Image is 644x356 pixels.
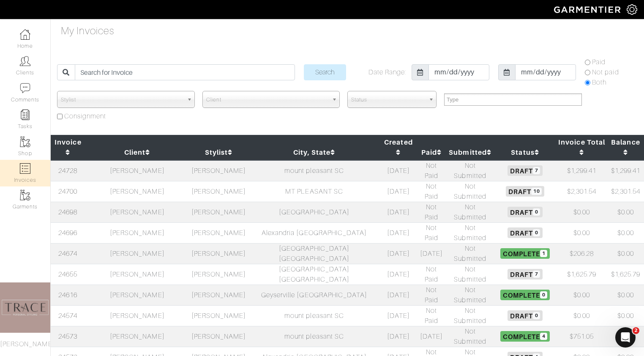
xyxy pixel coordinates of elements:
label: Consignment [64,111,106,121]
span: 0 [533,312,540,319]
td: [GEOGRAPHIC_DATA] [248,202,380,222]
td: $0.00 [607,222,644,243]
span: 4 [540,333,547,340]
span: 7 [533,167,540,174]
span: 0 [540,291,547,298]
td: $751.05 [556,326,607,347]
td: [DATE] [380,222,417,243]
span: 7 [533,271,540,278]
span: 0 [533,229,540,236]
img: comment-icon-a0a6a9ef722e966f86d9cbdc48e553b5cf19dbc54f86b18d962a5391bc8f6eb6.png [20,83,30,93]
td: [PERSON_NAME] [189,326,248,347]
span: Draft [506,186,544,196]
span: Complete [500,290,550,300]
td: Not Paid [417,202,446,222]
span: Stylist [61,91,183,108]
span: Client [206,91,329,108]
td: [PERSON_NAME] [85,264,189,285]
td: [DATE] [380,326,417,347]
td: $0.00 [556,305,607,326]
span: Draft [508,227,543,238]
td: Not Submitted [446,243,494,264]
img: gear-icon-white-bd11855cb880d31180b6d7d6211b90ccbf57a29d726f0c71d8c61bd08dd39cc2.png [627,4,637,15]
span: 1 [540,250,547,257]
td: [PERSON_NAME] [189,202,248,222]
td: [DATE] [380,264,417,285]
td: Not Submitted [446,222,494,243]
td: $1,625.79 [607,264,644,285]
td: Not Submitted [446,264,494,285]
td: $206.28 [556,243,607,264]
h4: My Invoices [61,25,115,37]
td: [PERSON_NAME] [85,305,189,326]
img: garments-icon-b7da505a4dc4fd61783c78ac3ca0ef83fa9d6f193b1c9dc38574b1d14d53ca28.png [20,137,30,147]
a: 24573 [58,333,77,340]
td: Not Submitted [446,181,494,202]
td: [PERSON_NAME] [85,243,189,264]
a: 24696 [58,229,77,237]
td: [PERSON_NAME] [85,160,189,181]
td: Not Submitted [446,326,494,347]
td: [DATE] [417,243,446,264]
label: Paid [592,57,606,67]
a: 24655 [58,271,77,278]
a: Status [511,148,539,156]
td: [DATE] [417,326,446,347]
img: orders-icon-0abe47150d42831381b5fb84f609e132dff9fe21cb692f30cb5eec754e2cba89.png [20,163,30,174]
img: clients-icon-6bae9207a08558b7cb47a8932f037763ab4055f8c8b6bfacd5dc20c3e0201464.png [20,56,30,66]
td: Not Paid [417,181,446,202]
td: $0.00 [556,285,607,305]
td: Geyserville [GEOGRAPHIC_DATA] [248,285,380,305]
a: Invoice [55,138,81,156]
td: $0.00 [556,222,607,243]
a: Invoice Total [558,138,605,156]
span: 2 [633,327,639,334]
td: Alexandria [GEOGRAPHIC_DATA] [248,222,380,243]
td: mount pleasant SC [248,160,380,181]
td: [PERSON_NAME] [85,202,189,222]
td: $0.00 [607,285,644,305]
a: 24616 [58,291,77,299]
img: reminder-icon-8004d30b9f0a5d33ae49ab947aed9ed385cf756f9e5892f1edd6e32f2345188e.png [20,110,30,120]
td: Not Submitted [446,285,494,305]
td: Not Paid [417,264,446,285]
span: Draft [508,269,543,279]
td: MT PLEASANT SC [248,181,380,202]
td: [PERSON_NAME] [189,305,248,326]
input: Search for Invoice [75,64,295,80]
td: $0.00 [607,202,644,222]
td: Not Paid [417,285,446,305]
a: Stylist [205,148,232,156]
td: Not Submitted [446,160,494,181]
span: Draft [508,310,543,320]
td: $0.00 [556,202,607,222]
span: Status [351,91,425,108]
td: [PERSON_NAME] [189,222,248,243]
td: Not Submitted [446,202,494,222]
td: [DATE] [380,243,417,264]
td: [PERSON_NAME] [189,160,248,181]
td: $0.00 [607,305,644,326]
td: [PERSON_NAME] [189,243,248,264]
a: 24700 [58,188,77,195]
td: [PERSON_NAME] [85,222,189,243]
input: Search [304,64,346,80]
td: Not Paid [417,305,446,326]
a: 24574 [58,312,77,320]
a: Submitted [449,148,491,156]
a: City, State [293,148,336,156]
td: Not Submitted [446,305,494,326]
td: [DATE] [380,160,417,181]
td: Not Paid [417,222,446,243]
label: Date Range: [368,67,407,77]
a: 24674 [58,250,77,257]
td: $1,299.41 [556,160,607,181]
td: mount pleasant SC [248,305,380,326]
span: Complete [500,331,550,341]
span: Draft [508,165,543,175]
td: [PERSON_NAME] [85,181,189,202]
img: dashboard-icon-dbcd8f5a0b271acd01030246c82b418ddd0df26cd7fceb0bd07c9910d44c42f6.png [20,29,30,40]
iframe: Intercom live chat [615,327,636,348]
td: $0.00 [607,326,644,347]
a: Balance [611,138,640,156]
